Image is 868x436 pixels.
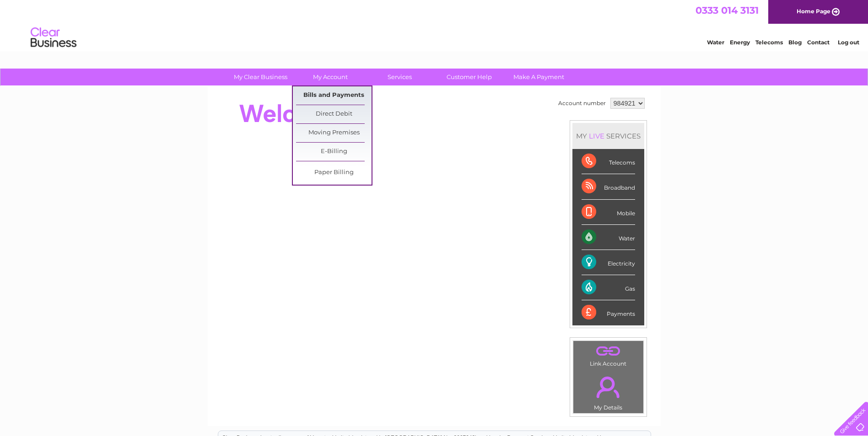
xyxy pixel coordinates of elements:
[582,225,635,250] div: Water
[582,174,635,199] div: Broadband
[218,5,651,44] div: Clear Business is a trading name of Verastar Limited (registered in [GEOGRAPHIC_DATA] No. 3667643...
[838,39,859,46] a: Log out
[730,39,750,46] a: Energy
[582,275,635,300] div: Gas
[572,123,644,149] div: MY SERVICES
[223,69,298,85] a: My Clear Business
[807,39,830,46] a: Contact
[582,300,635,325] div: Payments
[755,39,783,46] a: Telecoms
[296,105,372,123] a: Direct Debit
[501,69,577,85] a: Make A Payment
[788,39,802,46] a: Blog
[362,69,437,85] a: Services
[431,69,507,85] a: Customer Help
[587,132,606,140] div: LIVE
[573,369,644,414] td: My Details
[556,96,608,111] td: Account number
[582,200,635,225] div: Mobile
[573,340,644,369] td: Link Account
[296,164,372,182] a: Paper Billing
[292,69,368,85] a: My Account
[582,250,635,275] div: Electricity
[30,24,77,52] img: logo.png
[707,39,724,46] a: Water
[576,343,641,359] a: .
[296,143,372,161] a: E-Billing
[296,86,372,105] a: Bills and Payments
[582,149,635,174] div: Telecoms
[576,371,641,403] a: .
[695,5,759,16] a: 0333 014 3131
[296,124,372,142] a: Moving Premises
